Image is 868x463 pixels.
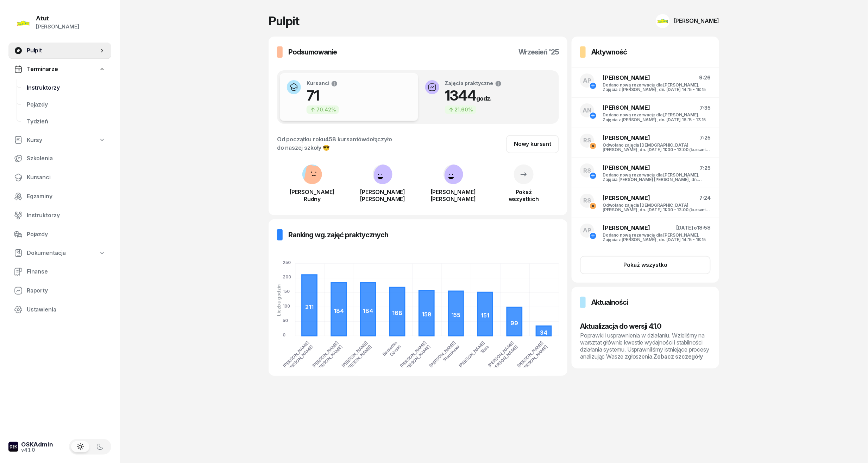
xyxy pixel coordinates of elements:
a: Pojazdy [21,96,111,113]
div: Dodano nową rezerwację dla [PERSON_NAME]. Zajęcia z [PERSON_NAME], dn. [DATE] 14:15 - 16:15 [603,233,711,242]
tspan: [PERSON_NAME] [428,340,457,368]
span: [DATE] o [676,225,697,231]
a: Pulpit [8,42,111,59]
span: 18:58 [697,225,711,231]
span: Kursy [27,136,42,145]
span: Egzaminy [27,192,106,201]
span: Tydzień [27,117,106,126]
div: Kursanci [307,80,339,87]
span: 7:24 [700,195,711,201]
div: Pokaż wszystko [623,261,667,270]
a: Terminarze [8,61,111,77]
div: Od początku roku dołączyło do naszej szkoły 😎 [277,135,392,152]
span: [PERSON_NAME] [603,104,650,111]
a: Nowy kursant [506,135,559,153]
span: Instruktorzy [27,83,106,92]
tspan: [PERSON_NAME] [341,340,369,369]
tspan: [PERSON_NAME] [315,344,344,373]
tspan: [PERSON_NAME] [403,344,432,373]
tspan: 100 [283,303,290,309]
span: Dokumentacja [27,249,66,258]
a: Instruktorzy [21,79,111,96]
div: Pokaż wszystkich [489,188,559,202]
tspan: [PERSON_NAME] [516,340,545,369]
a: Kursanci [8,169,111,186]
a: [PERSON_NAME]Rudny [277,179,347,202]
a: Instruktorzy [8,207,111,224]
div: Nowy kursant [514,140,551,149]
div: Odwołano zajęcia [DEMOGRAPHIC_DATA] [PERSON_NAME], dn. [DATE] 11:00 - 13:00 (kursant nie przyszedł) [603,143,711,152]
div: [PERSON_NAME] [PERSON_NAME] [347,188,418,202]
h3: Podsumowanie [288,46,337,58]
span: 458 kursantów [325,136,366,143]
h1: 1344 [445,87,502,104]
a: Egzaminy [8,188,111,205]
div: Dodano nową rezerwację dla [PERSON_NAME]. Zajęcia z [PERSON_NAME], dn. [DATE] 16:15 - 17:15 [603,112,711,122]
span: [PERSON_NAME] [603,224,650,231]
tspan: [PERSON_NAME] [458,340,486,369]
span: Raporty [27,286,106,295]
h3: Aktywność [591,46,627,58]
span: AN [583,108,592,114]
div: Dodano nową rezerwację dla [PERSON_NAME]. Zajęcia [PERSON_NAME] [PERSON_NAME], dn. [DATE] 11:00 -... [603,173,711,182]
div: Poprawki i usprawnienia w działaniu. Wzieliśmy na warsztat głównie kwestie wydajności i stabilnoś... [580,332,711,360]
span: Kursanci [27,173,106,182]
span: 7:25 [700,165,711,171]
div: 21.60% [445,105,476,114]
a: Ustawienia [8,301,111,318]
span: Szkolenia [27,154,106,163]
tspan: [PERSON_NAME] [399,340,428,369]
tspan: [PERSON_NAME] [286,344,314,373]
a: [PERSON_NAME][PERSON_NAME] [347,179,418,202]
span: Pojazdy [27,230,106,239]
div: v4.1.0 [21,448,53,452]
h3: wrzesień '25 [518,46,559,58]
a: Raporty [8,282,111,299]
div: Zajęcia praktyczne [445,80,502,87]
span: Ustawienia [27,305,106,314]
h3: Ranking wg. zajęć praktycznych [288,229,388,240]
span: Instruktorzy [27,211,106,220]
tspan: [PERSON_NAME] [491,344,520,372]
tspan: [PERSON_NAME] [345,344,373,373]
span: [PERSON_NAME] [603,74,650,81]
img: logo-xs-dark@2x.png [8,442,18,452]
span: Pulpit [27,46,99,55]
tspan: Siwa [479,344,490,355]
h3: Aktualizacja do wersji 4.1.0 [580,321,711,332]
span: AP [583,227,591,233]
small: godz. [477,95,492,102]
span: RS [583,168,591,174]
span: RS [583,137,591,143]
div: Dodano nową rezerwację dla [PERSON_NAME]. Zajęcia z [PERSON_NAME], dn. [DATE] 14:15 - 16:15 [603,83,711,92]
button: Kursanci7170.42% [280,73,418,121]
div: Atut [36,15,79,21]
a: Finanse [8,263,111,280]
button: Zajęcia praktyczne1344godz.21.60% [418,73,556,121]
span: [PERSON_NAME] [603,134,650,141]
tspan: 200 [283,275,291,280]
a: AktualnościAktualizacja do wersji 4.1.0Poprawki i usprawnienia w działaniu. Wzieliśmy na warsztat... [572,287,719,368]
div: OSKAdmin [21,442,53,448]
div: [PERSON_NAME] [PERSON_NAME] [418,188,489,202]
span: Terminarze [27,65,58,74]
span: Finanse [27,267,106,276]
h1: 71 [307,87,339,104]
a: Pokażwszystkich [489,173,559,202]
tspan: [PERSON_NAME] [520,344,549,373]
a: Kursy [8,132,111,148]
a: Dokumentacja [8,245,111,261]
a: Tydzień [21,113,111,130]
tspan: 150 [283,289,290,294]
span: [PERSON_NAME] [603,194,650,201]
tspan: 0 [283,332,285,337]
tspan: [PERSON_NAME] [282,340,310,369]
button: Pokaż wszystko [580,256,711,274]
span: 9:26 [699,75,711,81]
span: 7:35 [700,105,711,111]
tspan: [PERSON_NAME] [487,340,515,368]
tspan: Górski [389,344,402,358]
span: RS [583,198,591,204]
div: 70.42% [307,105,339,114]
tspan: 250 [283,260,291,265]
